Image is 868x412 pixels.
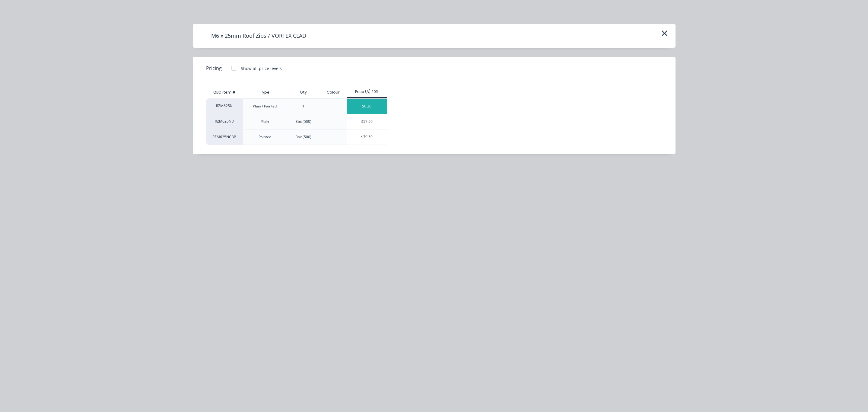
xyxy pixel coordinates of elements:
div: Painted [259,134,271,140]
div: Show all price levels [241,65,282,72]
div: 1 [302,104,304,109]
div: Price (A) 20% [347,89,387,94]
div: QBO Item # [206,86,243,98]
div: RZM625NCBB [206,129,243,145]
div: RZM625N [206,98,243,114]
div: $0.20 [347,99,387,114]
div: Qty [295,85,312,100]
div: $79.50 [347,129,387,145]
div: Colour [322,85,345,100]
h4: M6 x 25mm Roof Zips / VORTEX CLAD [202,30,315,42]
span: Pricing [206,65,222,72]
div: Box (500) [295,119,311,124]
div: RZM625NB [206,114,243,129]
div: Type [255,85,274,100]
div: Box (500) [295,134,311,140]
div: $57.50 [347,114,387,129]
div: Plain [261,119,269,124]
div: Plain / Painted [253,104,277,109]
